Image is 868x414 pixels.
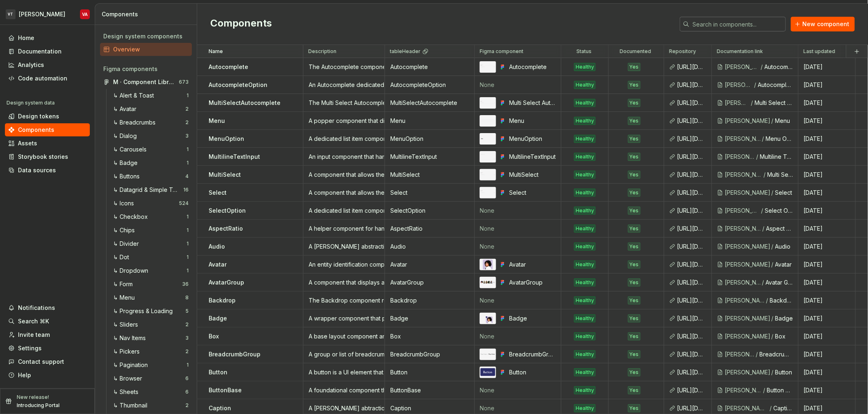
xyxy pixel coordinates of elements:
[725,207,761,215] div: [PERSON_NAME]
[574,117,596,125] div: Healthy
[18,61,44,69] div: Analytics
[799,225,855,233] div: [DATE]
[5,369,90,382] button: Help
[574,260,596,269] div: Healthy
[481,353,495,356] img: BreadcrumbGroup
[209,225,243,233] p: AspectRatio
[725,63,760,71] div: [PERSON_NAME]
[725,135,761,143] div: [PERSON_NAME]
[113,361,151,369] div: ↳ Pagination
[677,99,707,107] div: [URL][DOMAIN_NAME][PERSON_NAME][PERSON_NAME]
[18,34,34,42] div: Home
[765,207,794,215] div: Select Option
[17,402,60,409] p: Introducing Portal
[110,291,192,304] a: ↳ Menu8
[5,58,90,71] a: Analytics
[761,207,765,215] div: /
[18,47,62,56] div: Documentation
[481,119,495,122] img: Menu
[761,278,766,287] div: /
[574,278,596,287] div: Healthy
[18,358,64,366] div: Contact support
[110,251,192,264] a: ↳ Dot1
[100,76,192,89] a: M · Component Library673
[628,135,641,143] div: Yes
[113,226,138,234] div: ↳ Chips
[799,135,855,143] div: [DATE]
[677,135,707,143] div: [URL][DOMAIN_NAME][PERSON_NAME][PERSON_NAME]
[509,171,556,179] div: MultiSelect
[574,63,596,71] div: Healthy
[304,117,384,125] div: A popper component that displays a list of choices or actions upon interaction.
[799,189,855,197] div: [DATE]
[2,5,93,23] button: VT[PERSON_NAME]VA
[765,63,793,71] div: Autocomplete
[509,260,556,269] div: Avatar
[110,89,192,102] a: ↳ Alert & Toast1
[110,399,192,412] a: ↳ Thumbnail2
[755,153,760,161] div: /
[113,334,149,342] div: ↳ Nav Items
[574,243,596,251] div: Healthy
[209,63,248,71] p: Autocomplete
[5,328,90,341] a: Invite team
[574,225,596,233] div: Healthy
[5,150,90,163] a: Storybook stories
[481,101,495,104] img: Multi Select Autocomplete
[574,153,596,161] div: Healthy
[762,225,766,233] div: /
[758,81,793,89] div: Autocomplete Option
[725,81,753,89] div: [PERSON_NAME]
[187,92,189,99] div: 1
[5,72,90,85] a: Code automation
[677,171,707,179] div: [URL][DOMAIN_NAME][PERSON_NAME][PERSON_NAME]
[628,189,641,197] div: Yes
[18,371,31,379] div: Help
[113,321,141,329] div: ↳ Sliders
[620,48,651,55] p: Documented
[110,345,192,358] a: ↳ Pickers2
[110,129,192,142] a: ↳ Dialog3
[110,372,192,385] a: ↳ Browser6
[481,172,495,176] img: MultiSelect
[82,11,88,18] div: VA
[7,100,55,106] div: Design system data
[18,166,56,174] div: Data sources
[803,48,835,55] p: Last updated
[209,296,236,305] p: Backdrop
[304,189,384,197] div: A component that allows the user to select an option from a list of options.
[775,189,793,197] div: Select
[509,278,556,287] div: AvatarGroup
[628,207,641,215] div: Yes
[187,146,189,153] div: 1
[475,202,561,220] td: None
[725,117,771,125] div: [PERSON_NAME]
[304,99,384,107] div: The Multi Select Autocomplete component is a text input that suggests options based on user input...
[385,99,474,107] div: MultiSelectAutocomplete
[113,186,183,194] div: ↳ Datagrid & Simple Tables
[799,153,855,161] div: [DATE]
[574,135,596,143] div: Healthy
[385,207,474,215] div: SelectOption
[509,99,556,107] div: Multi Select Autocomplete
[5,164,90,177] a: Data sources
[187,267,189,274] div: 1
[110,143,192,156] a: ↳ Carousels1
[799,243,855,251] div: [DATE]
[5,315,90,328] button: Search ⌘K
[385,278,474,287] div: AvatarGroup
[475,292,561,309] td: None
[185,335,189,341] div: 3
[799,278,855,287] div: [DATE]
[304,207,384,215] div: A dedicated list item component for the Select component.
[113,401,151,410] div: ↳ Thumbnail
[677,207,707,215] div: [URL][DOMAIN_NAME][PERSON_NAME][PERSON_NAME]
[775,117,793,125] div: Menu
[574,99,596,107] div: Healthy
[113,388,142,396] div: ↳ Sheets
[481,153,495,160] img: MultilineTextInput
[574,296,596,305] div: Healthy
[509,314,556,323] div: Badge
[209,243,225,251] p: Audio
[799,260,855,269] div: [DATE]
